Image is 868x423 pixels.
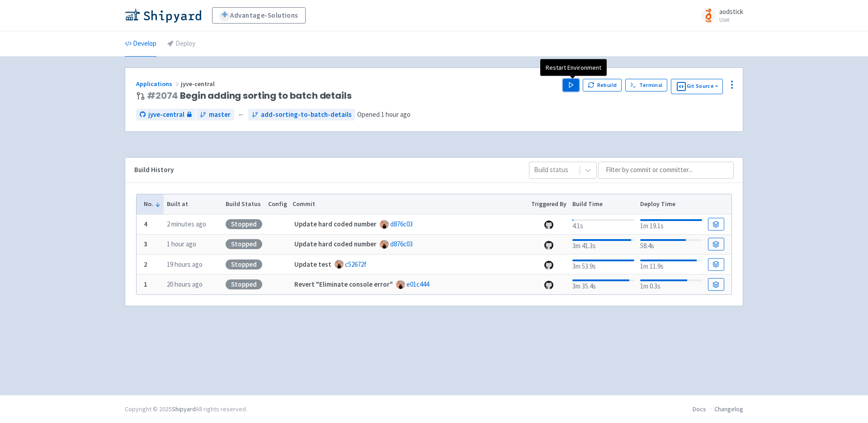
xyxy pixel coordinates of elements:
div: 4.1s [572,217,634,231]
div: 3m 53.9s [572,258,634,272]
th: Config [265,194,290,214]
time: 20 hours ago [167,280,203,288]
a: d876c03 [390,220,413,228]
b: 2 [144,260,147,269]
b: 1 [144,280,147,288]
a: c52672f [345,260,367,269]
th: Triggered By [528,194,570,214]
div: Copyright © 2025 All rights reserved. [125,404,247,414]
span: Opened [357,110,410,119]
time: 1 hour ago [167,240,196,248]
a: d876c03 [390,240,413,248]
strong: Update test [294,260,331,269]
button: Rebuild [583,79,622,91]
a: Develop [125,31,156,57]
input: Filter by commit or committer... [598,162,734,179]
div: 3m 35.4s [572,278,634,292]
th: Build Status [222,194,265,214]
div: Stopped [226,279,262,289]
span: jyve-central [181,80,216,88]
th: Built at [164,194,222,214]
a: Build Details [708,278,724,291]
a: Changelog [714,405,743,413]
div: 1m 0.3s [640,278,702,292]
span: master [209,110,231,120]
th: Build Time [569,194,637,214]
a: add-sorting-to-batch-details [248,109,355,121]
span: Begin adding sorting to batch details [147,91,352,101]
th: Deploy Time [637,194,705,214]
a: e01c444 [406,280,429,288]
div: 1m 11.9s [640,258,702,272]
a: Deploy [167,31,195,57]
th: Commit [290,194,528,214]
div: 1m 19.1s [640,217,702,231]
div: Stopped [226,219,262,229]
a: Terminal [625,79,667,91]
a: #2074 [147,89,178,102]
time: 2 minutes ago [167,220,206,228]
time: 19 hours ago [167,260,203,269]
a: Shipyard [172,405,196,413]
div: Stopped [226,260,262,269]
a: aodstick User [696,8,743,23]
strong: Update hard coded number [294,240,377,248]
span: ← [238,110,245,120]
a: Build Details [708,218,724,231]
button: Git Source [671,79,723,94]
time: 1 hour ago [381,110,410,119]
a: Build Details [708,258,724,271]
a: Applications [136,80,181,88]
small: User [719,17,743,23]
b: 4 [144,220,147,228]
div: Build History [134,165,514,175]
b: 3 [144,240,147,248]
span: jyve-central [148,110,184,120]
div: Stopped [226,239,262,249]
div: 3m 41.3s [572,237,634,251]
strong: Revert "Eliminate console error" [294,280,393,288]
a: Build Details [708,238,724,250]
a: jyve-central [136,109,195,121]
a: master [196,109,234,121]
div: 58.4s [640,237,702,251]
span: add-sorting-to-batch-details [261,110,352,120]
img: Shipyard logo [125,8,201,23]
button: No. [144,199,161,209]
span: aodstick [719,7,743,16]
a: Docs [693,405,706,413]
button: Play [563,79,579,91]
strong: Update hard coded number [294,220,377,228]
a: Advantage-Solutions [212,7,306,24]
